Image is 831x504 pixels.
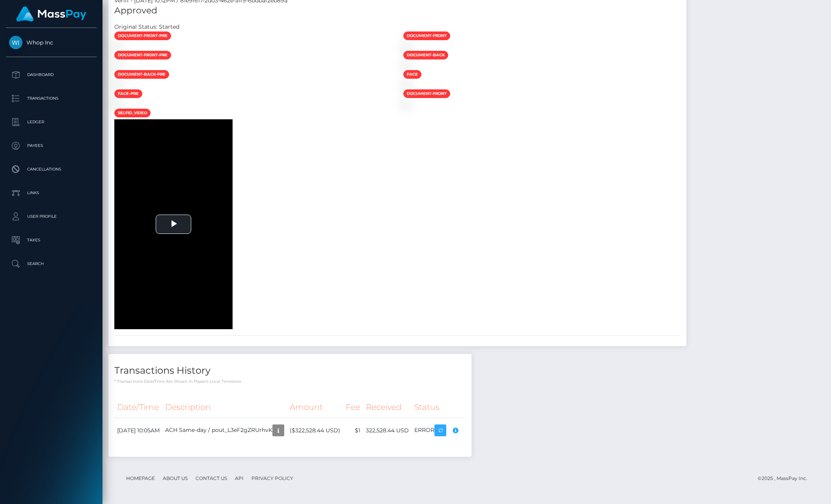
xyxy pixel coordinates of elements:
p: Search [9,258,93,270]
p: Dashboard [9,69,93,81]
p: Cancellations [9,163,93,175]
p: Taxes [9,234,93,246]
p: Ledger [9,116,93,128]
p: User Profile [9,211,93,222]
p: Links [9,187,93,199]
p: Payees [9,140,93,152]
span: Whop Inc [6,39,97,46]
img: MassPay Logo [16,6,86,22]
p: Transactions [9,93,93,104]
img: Whop Inc [9,36,22,49]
